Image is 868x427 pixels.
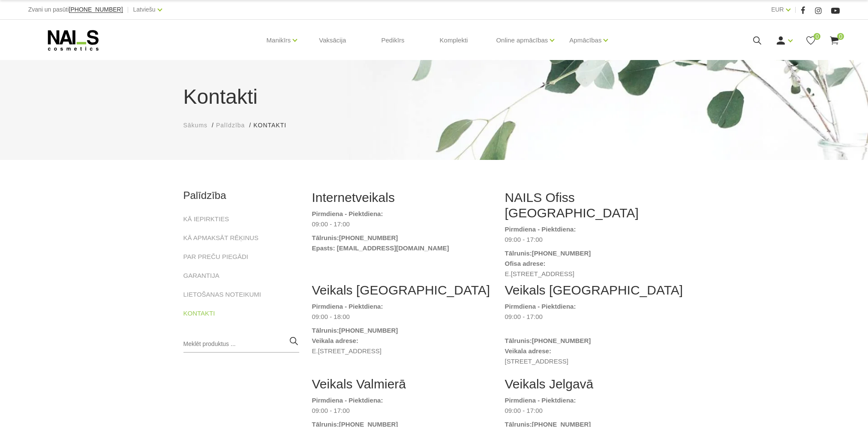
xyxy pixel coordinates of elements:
a: KONTAKTI [183,308,215,319]
strong: Tālrunis [312,234,337,241]
a: [PHONE_NUMBER] [532,248,591,259]
strong: Pirmdiena - Piektdiena: [312,303,383,310]
strong: Tālrunis: [505,250,532,257]
a: Latviešu [133,4,156,15]
a: LIETOŠANAS NOTEIKUMI [183,289,261,300]
strong: Pirmdiena - Piektdiena: [505,303,576,310]
a: Sākums [183,121,208,130]
a: KĀ APMAKSĀT RĒĶINUS [183,233,259,243]
a: KĀ IEPIRKTIES [183,214,229,224]
a: 0 [829,35,840,46]
h2: Veikals Valmierā [312,376,492,392]
a: 0 [805,35,816,46]
dd: 09:00 - 17:00 [505,406,685,416]
a: Komplekti [433,20,475,61]
span: 0 [837,33,844,40]
dd: 09:00 - 17:00 [312,406,492,416]
a: GARANTIJA [183,271,219,281]
span: Palīdzība [216,122,245,129]
strong: Pirmdiena - Piektdiena: [505,397,576,404]
span: Sākums [183,122,208,129]
h1: Kontakti [183,81,685,112]
li: Kontakti [253,121,295,130]
a: Pedikīrs [374,20,411,61]
strong: Epasts: [EMAIL_ADDRESS][DOMAIN_NAME] [312,244,449,252]
h2: Veikals [GEOGRAPHIC_DATA] [312,283,492,298]
strong: Tālrunis: [312,327,339,334]
a: Palīdzība [216,121,245,130]
dd: 09:00 - 17:00 [312,219,492,229]
h2: NAILS Ofiss [GEOGRAPHIC_DATA] [505,190,685,221]
strong: Pirmdiena - Piektdiena: [312,397,383,404]
a: [PHONE_NUMBER] [339,325,398,336]
a: Manikīrs [267,23,291,57]
dd: 09:00 - 18:00 [312,312,492,322]
strong: Ofisa adrese: [505,260,546,267]
a: [PHONE_NUMBER] [532,336,591,346]
strong: Pirmdiena - Piektdiena: [312,210,383,217]
a: PAR PREČU PIEGĀDI [183,252,248,262]
dd: 09:00 - 17:00 [505,312,685,332]
h2: Veikals Jelgavā [505,376,685,392]
dd: 09:00 - 17:00 [505,235,685,245]
span: 0 [814,33,820,40]
a: Online apmācības [496,23,548,57]
strong: Pirmdiena - Piektdiena: [505,226,576,233]
dd: E.[STREET_ADDRESS] [505,269,685,279]
a: [PHONE_NUMBER] [69,6,123,13]
a: EUR [771,4,784,15]
a: [PHONE_NUMBER] [339,233,398,243]
strong: Veikala adrese: [312,337,358,344]
span: | [127,4,129,15]
input: Meklēt produktus ... [183,336,299,353]
h2: Internetveikals [312,190,492,205]
strong: : [337,234,339,241]
h2: Veikals [GEOGRAPHIC_DATA] [505,283,685,298]
strong: Tālrunis: [505,337,532,344]
a: Apmācības [569,23,601,57]
strong: Veikala adrese: [505,347,551,355]
h2: Palīdzība [183,190,299,201]
a: Vaksācija [312,20,353,61]
div: Zvani un pasūti [28,4,123,15]
span: | [795,4,796,15]
dd: [STREET_ADDRESS] [505,356,685,367]
dd: E.[STREET_ADDRESS] [312,346,492,356]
